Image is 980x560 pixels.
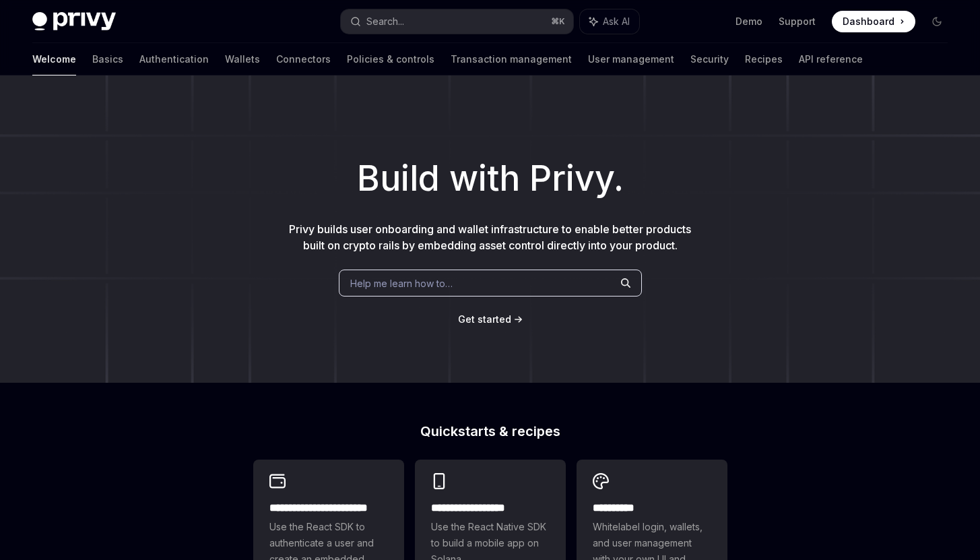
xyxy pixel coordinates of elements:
[32,12,116,31] img: dark logo
[458,313,511,325] span: Get started
[690,43,729,75] a: Security
[799,43,863,75] a: API reference
[347,43,434,75] a: Policies & controls
[350,276,453,290] span: Help me learn how to…
[551,16,565,27] span: ⌘ K
[32,43,76,75] a: Welcome
[736,15,762,28] a: Demo
[139,43,209,75] a: Authentication
[926,11,948,32] button: Toggle dark mode
[779,15,816,28] a: Support
[225,43,260,75] a: Wallets
[832,11,915,32] a: Dashboard
[289,222,691,252] span: Privy builds user onboarding and wallet infrastructure to enable better products built on crypto ...
[366,13,404,30] div: Search...
[458,313,511,326] a: Get started
[451,43,572,75] a: Transaction management
[580,9,639,34] button: Ask AI
[92,43,123,75] a: Basics
[588,43,674,75] a: User management
[603,15,630,28] span: Ask AI
[341,9,573,34] button: Search...⌘K
[253,425,727,438] h2: Quickstarts & recipes
[745,43,783,75] a: Recipes
[843,15,894,28] span: Dashboard
[22,152,958,205] h1: Build with Privy.
[276,43,331,75] a: Connectors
